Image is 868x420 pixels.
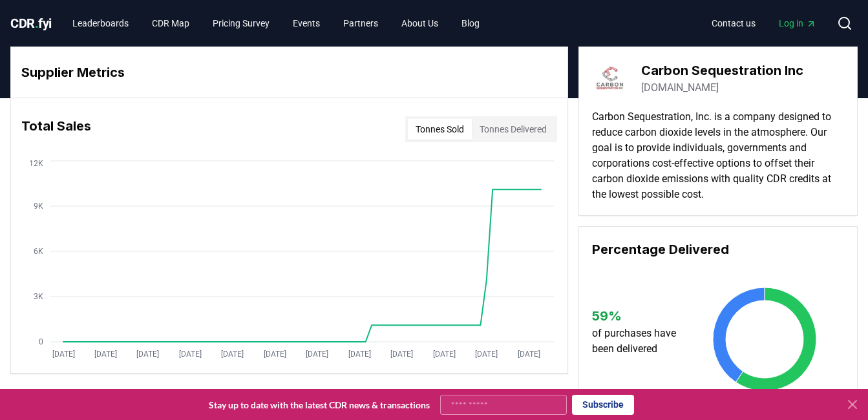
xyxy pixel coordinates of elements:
[701,12,827,35] nav: Main
[451,12,490,35] a: Blog
[264,350,286,359] tspan: [DATE]
[34,247,43,256] tspan: 6K
[94,350,117,359] tspan: [DATE]
[39,337,43,346] tspan: 0
[179,350,202,359] tspan: [DATE]
[475,350,498,359] tspan: [DATE]
[592,326,687,357] p: of purchases have been delivered
[10,16,52,31] span: CDR fyi
[391,12,449,35] a: About Us
[221,350,244,359] tspan: [DATE]
[472,119,555,140] button: Tonnes Delivered
[306,350,328,359] tspan: [DATE]
[52,350,75,359] tspan: [DATE]
[34,292,43,301] tspan: 3K
[592,306,687,326] h3: 59 %
[136,350,159,359] tspan: [DATE]
[35,16,39,31] span: .
[348,350,371,359] tspan: [DATE]
[408,119,472,140] button: Tonnes Sold
[21,63,557,82] h3: Supplier Metrics
[592,240,844,259] h3: Percentage Delivered
[34,202,43,211] tspan: 9K
[333,12,388,35] a: Partners
[10,14,52,32] a: CDR.fyi
[62,12,139,35] a: Leaderboards
[768,12,827,35] a: Log in
[592,60,628,96] img: Carbon Sequestration Inc-logo
[21,116,91,142] h3: Total Sales
[29,159,43,168] tspan: 12K
[641,61,803,80] h3: Carbon Sequestration Inc
[518,350,540,359] tspan: [DATE]
[779,17,816,30] span: Log in
[433,350,456,359] tspan: [DATE]
[202,12,280,35] a: Pricing Survey
[282,12,330,35] a: Events
[701,12,766,35] a: Contact us
[142,12,200,35] a: CDR Map
[641,80,719,96] a: [DOMAIN_NAME]
[592,109,844,202] p: Carbon Sequestration, Inc. is a company designed to reduce carbon dioxide levels in the atmospher...
[62,12,490,35] nav: Main
[390,350,413,359] tspan: [DATE]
